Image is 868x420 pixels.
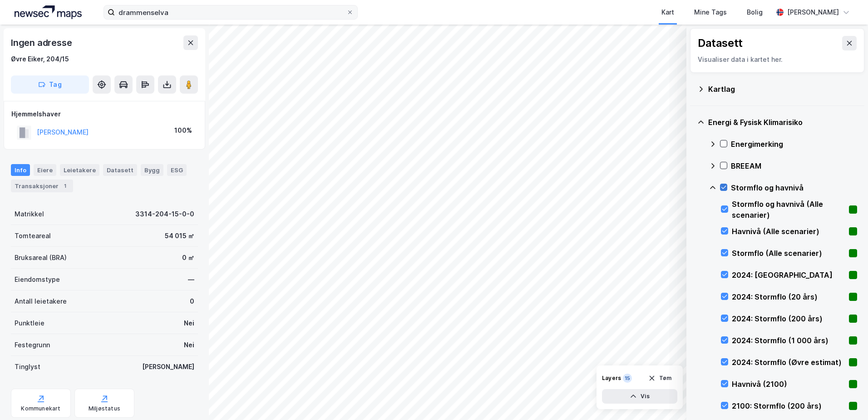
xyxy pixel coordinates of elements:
input: Søk på adresse, matrikkel, gårdeiere, leietakere eller personer [115,5,346,19]
div: Eiere [34,164,56,176]
img: logo.a4113a55bc3d86da70a041830d287a7e.svg [15,5,82,19]
div: Mine Tags [694,7,727,18]
div: 0 ㎡ [182,252,194,263]
div: 3314-204-15-0-0 [135,209,194,220]
div: 2100: Stormflo (200 års) [732,400,845,411]
button: Tøm [642,371,677,385]
div: Festegrunn [15,340,50,350]
div: Kommunekart [21,405,60,412]
div: Transaksjoner [11,180,73,192]
div: Havnivå (Alle scenarier) [732,226,845,237]
div: Tomteareal [15,230,51,241]
div: Energi & Fysisk Klimarisiko [708,117,857,128]
div: Kartlag [708,84,857,95]
div: Hjemmelshaver [11,109,197,120]
div: Ingen adresse [11,35,74,50]
div: 1 [60,181,69,190]
div: Stormflo og havnivå (Alle scenarier) [732,199,845,220]
div: 2024: Stormflo (Øvre estimat) [732,357,845,368]
div: 2024: [GEOGRAPHIC_DATA] [732,270,845,280]
div: Stormflo (Alle scenarier) [732,248,845,259]
div: 0 [190,296,194,307]
div: Miljøstatus [89,405,120,412]
div: Nei [184,318,194,329]
div: Nei [184,340,194,350]
div: Leietakere [60,164,99,176]
div: BREEAM [731,160,857,171]
div: Kart [661,7,674,18]
div: Punktleie [15,318,44,329]
div: Bruksareal (BRA) [15,252,67,263]
div: Antall leietakere [15,296,67,307]
div: Datasett [103,164,137,176]
div: Layers [602,375,621,382]
div: Øvre Eiker, 204/15 [11,54,69,65]
button: Vis [602,389,677,404]
div: Energimerking [731,139,857,150]
div: Bolig [747,7,763,18]
button: Tag [11,75,89,94]
div: Datasett [698,36,743,50]
div: 2024: Stormflo (200 års) [732,313,845,324]
div: 2024: Stormflo (1 000 års) [732,335,845,346]
div: Eiendomstype [15,274,60,285]
div: Tinglyst [15,361,40,372]
div: 2024: Stormflo (20 års) [732,291,845,302]
div: 54 015 ㎡ [165,230,194,241]
iframe: Chat Widget [823,376,868,420]
div: Havnivå (2100) [732,379,845,390]
div: Visualiser data i kartet her. [698,54,857,65]
div: Stormflo og havnivå [731,182,857,193]
div: — [188,274,194,285]
div: Bygg [141,164,163,176]
div: Matrikkel [15,209,44,220]
div: [PERSON_NAME] [142,361,194,372]
div: ESG [167,164,187,176]
div: [PERSON_NAME] [787,7,839,18]
div: 15 [623,374,632,383]
div: 100% [174,125,192,136]
div: Info [11,164,30,176]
